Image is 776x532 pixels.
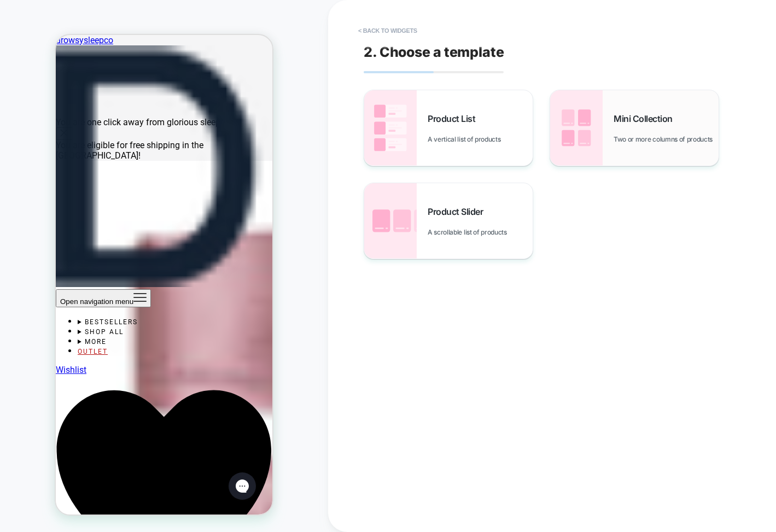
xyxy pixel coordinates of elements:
summary: BESTSELLERS [22,283,217,291]
span: Product Slider [428,206,488,217]
span: A vertical list of products [428,135,506,143]
span: 2. Choose a template [364,44,504,60]
button: < Back to widgets [353,22,423,39]
span: Product List [428,113,481,124]
span: A scrollable list of products [428,228,512,236]
summary: MORE [22,303,217,311]
iframe: Gorgias live chat messenger [167,434,206,469]
summary: SHOP ALL [22,293,217,301]
a: OUTLET [22,313,52,320]
span: Mini Collection [614,113,678,124]
span: Two or more columns of products [614,135,718,143]
span: Open navigation menu [4,262,78,271]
